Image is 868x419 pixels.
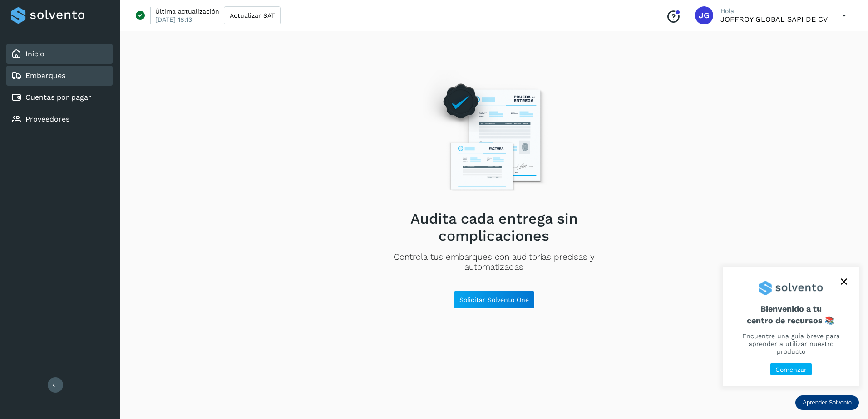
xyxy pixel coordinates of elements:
button: Actualizar SAT [224,6,281,24]
p: Comenzar [775,366,807,374]
button: close, [837,275,851,288]
p: Última actualización [155,7,219,15]
p: JOFFROY GLOBAL SAPI DE CV [720,15,828,24]
p: [DATE] 18:13 [155,15,192,24]
div: Embarques [6,66,113,86]
a: Proveedores [25,115,69,123]
button: Solicitar Solvento One [454,291,535,309]
a: Embarques [25,71,65,80]
div: Aprender Solvento [795,395,859,410]
span: Solicitar Solvento One [459,297,529,303]
p: Controla tus embarques con auditorías precisas y automatizadas [365,252,623,273]
a: Cuentas por pagar [25,93,91,102]
p: centro de recursos 📚 [734,316,848,326]
div: Proveedores [6,109,113,129]
a: Inicio [25,49,44,58]
h2: Audita cada entrega sin complicaciones [365,210,623,245]
span: Bienvenido a tu [734,304,848,325]
p: Aprender Solvento [803,399,852,406]
img: Empty state image [415,70,572,203]
div: Aprender Solvento [723,267,859,386]
span: Actualizar SAT [230,12,275,19]
div: Cuentas por pagar [6,88,113,107]
p: Encuentre una guía breve para aprender a utilizar nuestro producto [734,332,848,355]
button: Comenzar [770,363,812,376]
p: Hola, [720,7,828,15]
div: Inicio [6,44,113,64]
